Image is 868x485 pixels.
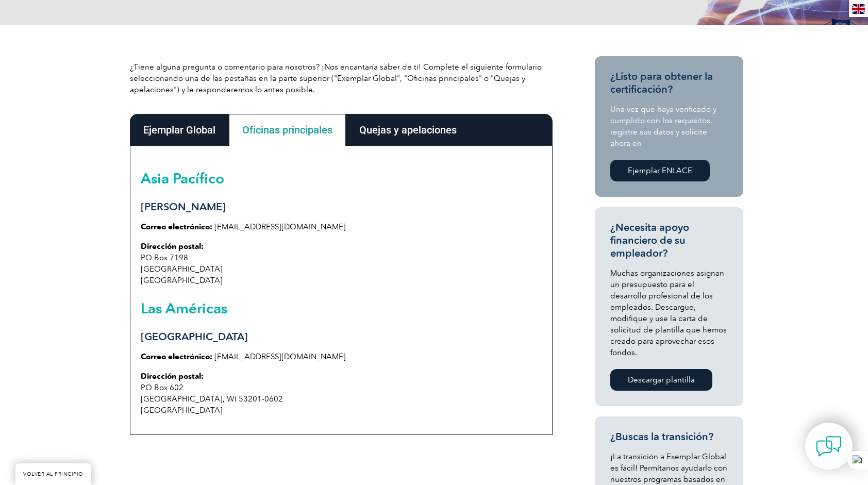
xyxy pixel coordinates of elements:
a: Ejemplar ENLACE [610,160,710,181]
a: [EMAIL_ADDRESS][DOMAIN_NAME] [214,352,346,361]
strong: Dirección postal: [141,242,204,251]
p: ¿Tiene alguna pregunta o comentario para nosotros? ¡Nos encantaría saber de ti! Complete el sigui... [130,61,553,95]
a: Descargar plantilla [610,369,712,391]
a: [EMAIL_ADDRESS][DOMAIN_NAME] [214,222,346,231]
h3: ¿Buscas la transición? [610,430,728,443]
strong: Dirección postal: [141,372,204,381]
div: Quejas y apelaciones [346,114,470,146]
strong: Correo electrónico: [141,222,212,231]
a: VOLVER AL PRINCIPIO [15,463,91,485]
h3: [GEOGRAPHIC_DATA] [141,330,542,343]
div: Oficinas principales [229,114,346,146]
p: PO Box 7198 [GEOGRAPHIC_DATA] [GEOGRAPHIC_DATA] [141,241,542,286]
div: Ejemplar Global [130,114,229,146]
h3: ¿Listo para obtener la certificación? [610,70,728,96]
h2: Asia Pacífico [141,170,542,187]
p: PO Box 602 [GEOGRAPHIC_DATA], WI 53201-0602 [GEOGRAPHIC_DATA] [141,371,542,416]
p: Una vez que haya verificado y cumplido con los requisitos, registre sus datos y solicite ahora en [610,104,728,149]
p: Muchas organizaciones asignan un presupuesto para el desarrollo profesional de los empleados. Des... [610,267,728,358]
strong: Correo electrónico: [141,352,212,361]
h2: Las Américas [141,300,542,316]
h3: ¿Necesita apoyo financiero de su empleador? [610,221,728,260]
img: contact-chat.png [816,433,842,459]
img: en [852,4,865,14]
h3: [PERSON_NAME] [141,200,542,213]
